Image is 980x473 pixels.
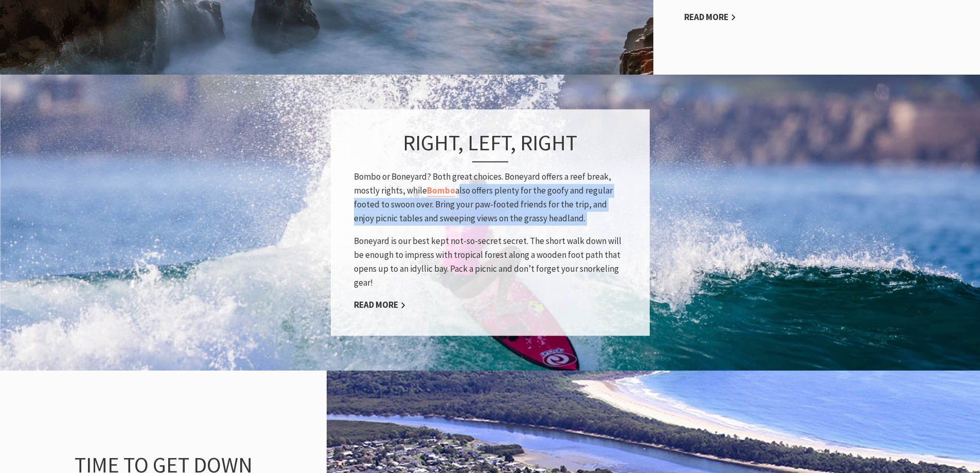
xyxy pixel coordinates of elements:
p: Boneyard is our best kept not-so-secret secret. The short walk down will be enough to impress wit... [354,234,627,290]
a: Read More [354,300,406,311]
p: Bombo or Boneyard? Both great choices. Boneyard offers a reef break, mostly rights, while also of... [354,170,627,226]
a: Bombo [427,185,455,197]
h3: Right, left, right [354,130,627,162]
a: Read More [684,11,736,23]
